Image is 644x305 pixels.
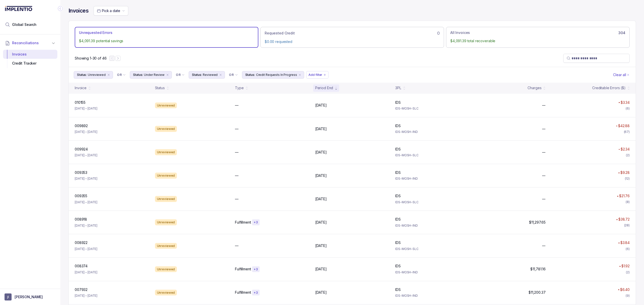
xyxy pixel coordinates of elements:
[235,103,238,108] p: —
[235,85,244,90] div: Type
[626,153,630,158] div: (2)
[68,7,89,14] h4: Invoices
[5,293,12,300] span: User initials
[235,290,251,295] p: Fulfillment
[7,59,53,68] div: Credit Tracker
[308,72,322,77] p: Add filter
[542,150,546,155] p: —
[315,85,333,90] div: Period End
[626,106,630,111] div: (6)
[395,147,401,152] p: IDS
[75,200,97,205] p: [DATE] – [DATE]
[621,147,630,152] p: $2.34
[75,106,97,111] p: [DATE] – [DATE]
[7,50,53,59] div: Invoices
[450,30,470,35] p: All Invoices
[395,217,401,222] p: IDS
[315,290,327,295] p: [DATE]
[15,294,43,299] p: [PERSON_NAME]
[395,293,469,298] p: IDS-MOSH-IND
[315,267,327,272] p: [DATE]
[254,220,258,224] p: + 3
[395,123,401,128] p: IDS
[235,126,238,131] p: —
[102,9,120,13] span: Pick a date
[306,71,329,79] li: Filter Chip Add filter
[265,39,440,44] p: $0.00 requested
[618,242,620,243] img: red pointer upwards
[620,240,630,245] p: $3.84
[315,150,327,155] p: [DATE]
[315,126,327,131] p: [DATE]
[621,264,630,269] p: $1.92
[315,196,327,201] p: [DATE]
[235,150,238,155] p: —
[74,71,612,79] ul: Filter Group
[265,30,440,36] div: 0
[75,176,97,181] p: [DATE] – [DATE]
[235,267,251,272] p: Fulfillment
[75,123,88,128] p: 009892
[75,246,97,251] p: [DATE] – [DATE]
[619,193,630,198] p: $21.76
[130,71,172,79] button: Filter Chip Under Review
[229,73,234,77] p: OR
[235,220,251,225] p: Fulfillment
[74,71,113,79] li: Filter Chip Unreviewed
[229,73,238,77] li: Filter Chip Connector undefined
[616,219,618,220] img: red pointer upwards
[618,31,625,35] h6: 304
[616,125,617,127] img: red pointer upwards
[254,291,258,295] p: + 3
[115,71,128,78] button: Filter Chip Connector undefined
[529,220,546,225] p: $11,297.65
[3,37,57,48] button: Reconciliations
[192,72,202,77] p: Status:
[626,293,630,298] div: (9)
[75,270,97,275] p: [DATE] – [DATE]
[75,287,88,292] p: 007932
[75,193,87,198] p: 009355
[75,217,87,222] p: 008918
[395,240,401,245] p: IDS
[57,6,63,12] div: Collapse Icon
[256,72,297,77] p: Credit Requests In Progress
[115,56,120,61] button: Next Page
[626,270,630,275] div: (2)
[315,173,327,178] p: [DATE]
[529,290,546,295] p: $11,200.37
[618,172,620,173] img: red pointer upwards
[144,72,165,77] p: Under Review
[620,287,630,292] p: $6.40
[227,71,240,78] button: Filter Chip Connector undefined
[395,246,469,251] p: IDS-MOSH-SLC
[75,293,97,298] p: [DATE] – [DATE]
[117,73,126,77] li: Filter Chip Connector undefined
[155,196,177,202] div: Unreviewed
[618,289,619,290] img: red pointer upwards
[542,173,546,178] p: —
[315,220,327,225] p: [DATE]
[176,73,181,77] p: OR
[155,149,177,155] div: Unreviewed
[75,129,97,134] p: [DATE] – [DATE]
[624,223,630,228] div: (28)
[612,71,631,79] button: Clear Filters
[315,243,327,248] p: [DATE]
[254,267,258,271] p: + 3
[530,267,546,272] p: $11,781.16
[395,193,401,198] p: IDS
[133,72,143,77] p: Status:
[75,170,87,175] p: 009353
[155,103,177,109] div: Unreviewed
[242,71,304,79] button: Filter Chip Credit Requests In Progress
[155,243,177,249] div: Unreviewed
[618,102,620,103] img: red pointer upwards
[166,73,170,77] div: remove content
[12,22,36,27] span: Global Search
[395,170,401,175] p: IDS
[621,100,630,105] p: $3.34
[176,73,185,77] li: Filter Chip Connector undefined
[203,72,218,77] p: Reviewed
